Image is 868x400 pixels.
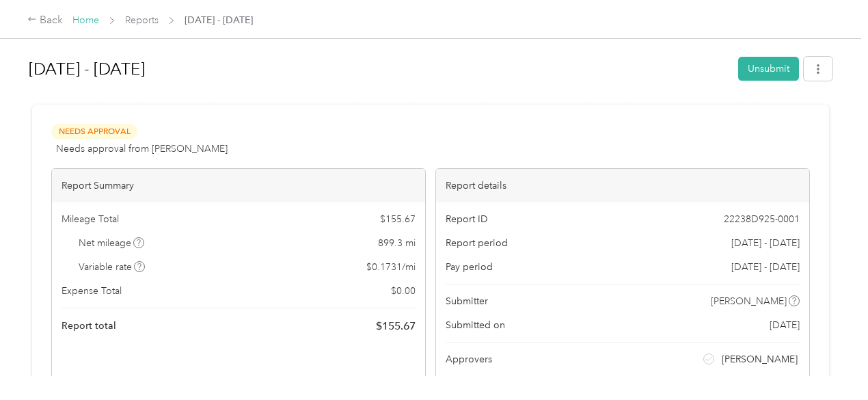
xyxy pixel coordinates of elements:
span: Needs Approval [51,124,137,139]
span: $ 155.67 [376,318,416,334]
span: Report total [62,319,116,333]
div: Back [27,12,63,29]
a: Reports [125,14,159,26]
span: 899.3 mi [378,236,416,250]
div: Report Summary [52,169,425,202]
span: Mileage Total [62,212,119,226]
span: [PERSON_NAME] [722,352,798,366]
span: Pay period [446,260,493,274]
span: [DATE] - [DATE] [731,260,800,274]
span: Expense Total [62,284,122,298]
button: Unsubmit [738,57,799,81]
span: 22238D925-0001 [724,212,800,226]
span: $ 155.67 [380,212,416,226]
span: Variable rate [79,260,146,274]
span: Submitter [446,294,488,308]
span: Net mileage [79,236,145,250]
span: $ 0.1731 / mi [366,260,416,274]
span: Needs approval from [PERSON_NAME] [56,142,228,156]
iframe: Everlance-gr Chat Button Frame [791,323,868,400]
h1: Sep 1 - 30, 2025 [29,53,729,85]
span: [DATE] - [DATE] [731,236,800,250]
span: [PERSON_NAME] [711,294,787,308]
span: Report period [446,236,508,250]
span: $ 0.00 [391,284,416,298]
span: Submitted on [446,318,505,332]
span: [DATE] [770,318,800,332]
div: Report details [436,169,809,202]
span: Report ID [446,212,488,226]
span: [DATE] - [DATE] [185,13,253,27]
span: Approvers [446,352,492,366]
a: Home [72,14,99,26]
